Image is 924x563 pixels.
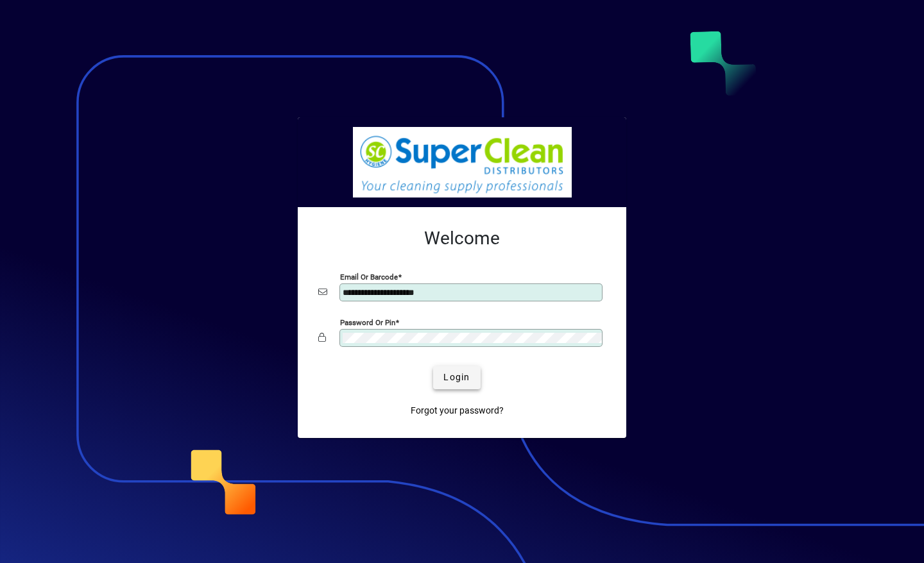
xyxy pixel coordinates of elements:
button: Login [433,366,480,389]
h2: Welcome [318,228,606,249]
mat-label: Password or Pin [340,317,395,326]
mat-label: Email or Barcode [340,272,398,281]
span: Login [443,371,470,384]
a: Forgot your password? [406,399,509,423]
span: Forgot your password? [411,404,504,417]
